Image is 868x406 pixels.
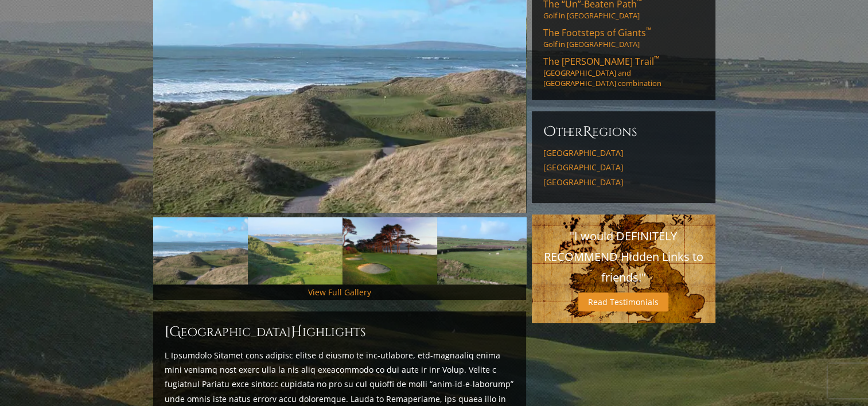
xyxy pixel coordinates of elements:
[543,123,704,141] h6: ther egions
[583,123,592,141] span: R
[543,177,704,188] a: [GEOGRAPHIC_DATA]
[646,25,651,35] sup: ™
[654,54,659,64] sup: ™
[543,162,704,173] a: [GEOGRAPHIC_DATA]
[543,26,651,39] span: The Footsteps of Giants
[543,55,659,68] span: The [PERSON_NAME] Trail
[543,123,556,141] span: O
[578,292,668,311] a: Read Testimonials
[291,323,302,341] span: H
[543,226,704,288] p: "I would DEFINITELY RECOMMEND Hidden Links to friends!"
[308,287,371,298] a: View Full Gallery
[543,26,704,49] a: The Footsteps of Giants™Golf in [GEOGRAPHIC_DATA]
[543,55,704,88] a: The [PERSON_NAME] Trail™[GEOGRAPHIC_DATA] and [GEOGRAPHIC_DATA] combination
[165,323,515,341] h2: [GEOGRAPHIC_DATA] ighlights
[543,148,704,158] a: [GEOGRAPHIC_DATA]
